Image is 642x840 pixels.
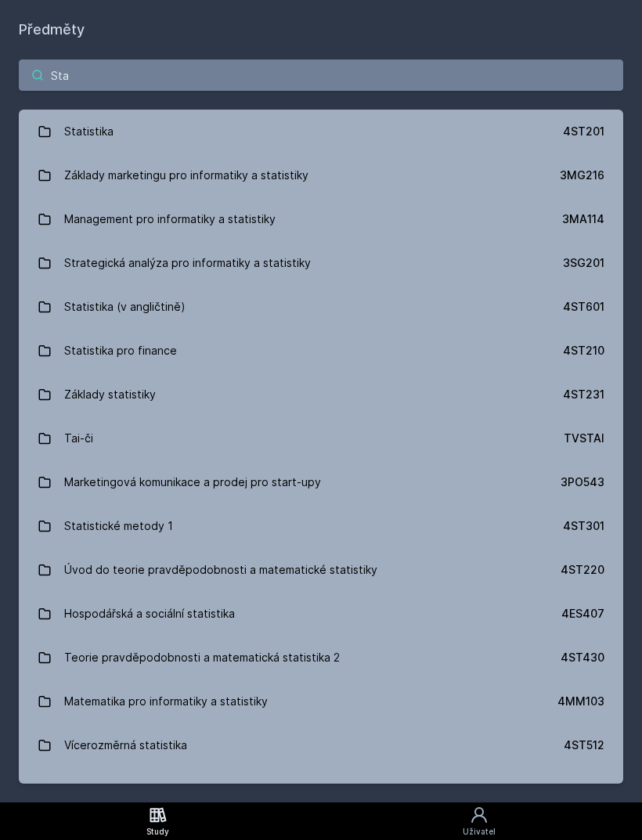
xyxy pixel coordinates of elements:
[561,781,604,797] div: 4ST302
[557,694,604,709] div: 4MM103
[64,160,308,191] div: Základy marketingu pro informatiky a statistiky
[64,291,186,323] div: Statistika (v angličtině)
[19,548,623,592] a: Úvod do teorie pravděpodobnosti a matematické statistiky 4ST220
[19,460,623,504] a: Marketingová komunikace a prodej pro start-upy 3PO543
[19,416,623,460] a: Tai-či TVSTAI
[19,110,623,153] a: Statistika 4ST201
[563,255,604,271] div: 3SG201
[563,124,604,139] div: 4ST201
[64,510,173,542] div: Statistické metody 1
[560,168,604,183] div: 3MG216
[563,299,604,315] div: 4ST601
[64,686,268,717] div: Matematika pro informatiky a statistiky
[64,204,276,235] div: Management pro informatiky a statistiky
[564,431,604,446] div: TVSTAI
[64,247,311,279] div: Strategická analýza pro informatiky a statistiky
[19,285,623,329] a: Statistika (v angličtině) 4ST601
[563,387,604,402] div: 4ST231
[19,723,623,767] a: Vícerozměrná statistika 4ST512
[19,197,623,241] a: Management pro informatiky a statistiky 3MA114
[563,518,604,534] div: 4ST301
[19,592,623,636] a: Hospodářská a sociální statistika 4ES407
[19,504,623,548] a: Statistické metody 1 4ST301
[19,329,623,373] a: Statistika pro finance 4ST210
[19,19,623,41] h1: Předměty
[561,562,604,578] div: 4ST220
[19,680,623,723] a: Matematika pro informatiky a statistiky 4MM103
[19,153,623,197] a: Základy marketingu pro informatiky a statistiky 3MG216
[19,636,623,680] a: Teorie pravděpodobnosti a matematická statistika 2 4ST430
[562,211,604,227] div: 3MA114
[561,606,604,622] div: 4ES407
[463,826,496,838] div: Uživatel
[19,373,623,416] a: Základy statistiky 4ST231
[64,423,93,454] div: Tai-či
[64,467,321,498] div: Marketingová komunikace a prodej pro start-upy
[64,730,187,761] div: Vícerozměrná statistika
[561,474,604,490] div: 3PO543
[64,598,235,629] div: Hospodářská a sociální statistika
[563,343,604,359] div: 4ST210
[564,737,604,753] div: 4ST512
[19,59,623,91] input: Název nebo ident předmětu…
[64,379,156,410] div: Základy statistiky
[64,642,340,673] div: Teorie pravděpodobnosti a matematická statistika 2
[64,116,114,147] div: Statistika
[19,767,623,811] a: Statistické metody 2 4ST302
[146,826,169,838] div: Study
[64,335,177,366] div: Statistika pro finance
[64,554,377,586] div: Úvod do teorie pravděpodobnosti a matematické statistiky
[19,241,623,285] a: Strategická analýza pro informatiky a statistiky 3SG201
[64,773,174,805] div: Statistické metody 2
[561,650,604,665] div: 4ST430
